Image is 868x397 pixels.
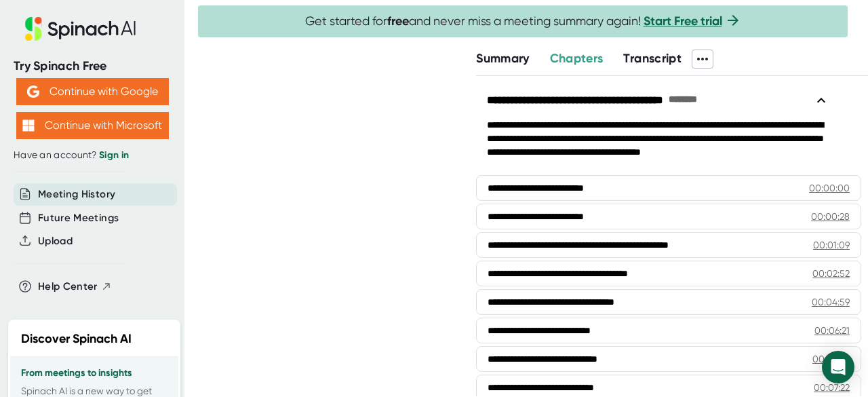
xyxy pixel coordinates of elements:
[38,279,98,295] span: Help Center
[812,295,850,309] div: 00:04:59
[550,51,604,66] span: Chapters
[644,14,722,29] a: Start Free trial
[476,51,529,66] span: Summary
[38,233,73,249] button: Upload
[38,279,112,295] button: Help Center
[387,14,409,29] b: free
[14,149,171,162] div: Have an account?
[305,14,741,29] span: Get started for and never miss a meeting summary again!
[814,381,850,394] div: 00:07:22
[822,351,854,383] div: Open Intercom Messenger
[16,112,169,139] button: Continue with Microsoft
[27,86,39,98] img: Aehbyd4JwY73AAAAAElFTkSuQmCC
[16,78,169,105] button: Continue with Google
[21,330,132,348] h2: Discover Spinach AI
[623,51,682,66] span: Transcript
[14,58,171,74] div: Try Spinach Free
[813,238,850,252] div: 00:01:09
[38,187,115,202] button: Meeting History
[21,368,167,379] h3: From meetings to insights
[38,210,119,226] button: Future Meetings
[99,149,129,161] a: Sign in
[550,50,604,68] button: Chapters
[812,352,850,366] div: 00:06:59
[623,50,682,68] button: Transcript
[814,324,850,337] div: 00:06:21
[811,210,850,223] div: 00:00:28
[476,50,529,68] button: Summary
[809,181,850,195] div: 00:00:00
[812,267,850,280] div: 00:02:52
